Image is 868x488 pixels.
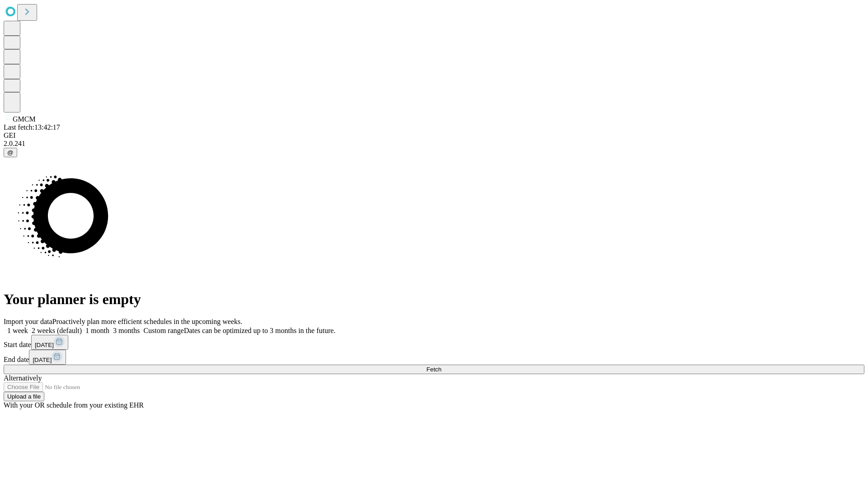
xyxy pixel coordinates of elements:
[426,366,441,373] span: Fetch
[4,140,864,148] div: 2.0.241
[52,318,242,325] span: Proactively plan more efficient schedules in the upcoming weeks.
[4,335,864,350] div: Start date
[4,365,864,374] button: Fetch
[4,148,17,157] button: @
[35,342,54,348] span: [DATE]
[29,350,66,365] button: [DATE]
[143,327,184,334] span: Custom range
[4,291,864,308] h1: Your planner is empty
[4,401,144,409] span: With your OR schedule from your existing EHR
[4,123,60,131] span: Last fetch: 13:42:17
[4,318,52,325] span: Import your data
[4,392,44,401] button: Upload a file
[7,149,14,156] span: @
[4,131,864,140] div: GEI
[113,327,140,334] span: 3 months
[32,327,82,334] span: 2 weeks (default)
[7,327,28,334] span: 1 week
[4,350,864,365] div: End date
[4,374,42,382] span: Alternatively
[31,335,68,350] button: [DATE]
[85,327,109,334] span: 1 month
[13,115,36,123] span: GMCM
[184,327,335,334] span: Dates can be optimized up to 3 months in the future.
[33,357,52,363] span: [DATE]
